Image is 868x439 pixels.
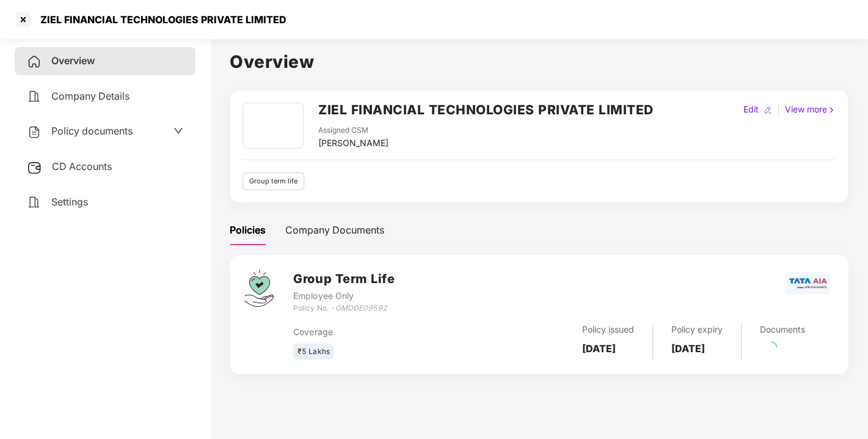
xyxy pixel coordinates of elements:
[52,160,112,172] span: CD Accounts
[230,48,848,75] h1: Overview
[27,89,42,104] img: svg+xml;base64,PHN2ZyB4bWxucz0iaHR0cDovL3d3dy53My5vcmcvMjAwMC9zdmciIHdpZHRoPSIyNCIgaGVpZ2h0PSIyNC...
[766,342,777,353] span: loading
[335,303,387,312] i: GMDDE09592
[293,289,395,303] div: Employee Only
[51,90,129,102] span: Company Details
[827,106,836,114] img: rightIcon
[318,100,654,120] h2: ZIEL FINANCIAL TECHNOLOGIES PRIVATE LIMITED
[786,271,830,294] img: tata.png
[782,103,838,116] div: View more
[27,160,42,175] img: svg+xml;base64,PHN2ZyB3aWR0aD0iMjUiIGhlaWdodD0iMjQiIHZpZXdCb3g9IjAgMCAyNSAyNCIgZmlsbD0ibm9uZSIgeG...
[293,270,395,289] h3: Group Term Life
[243,172,304,190] div: Group term life
[51,196,88,208] span: Settings
[764,106,772,114] img: editIcon
[33,13,286,26] div: ZIEL FINANCIAL TECHNOLOGIES PRIVATE LIMITED
[741,103,761,116] div: Edit
[230,223,266,238] div: Policies
[173,126,183,136] span: down
[244,270,274,307] img: svg+xml;base64,PHN2ZyB4bWxucz0iaHR0cDovL3d3dy53My5vcmcvMjAwMC9zdmciIHdpZHRoPSI0Ny43MTQiIGhlaWdodD...
[293,303,395,314] div: Policy No. -
[285,223,384,238] div: Company Documents
[27,195,42,210] img: svg+xml;base64,PHN2ZyB4bWxucz0iaHR0cDovL3d3dy53My5vcmcvMjAwMC9zdmciIHdpZHRoPSIyNCIgaGVpZ2h0PSIyNC...
[760,323,805,336] div: Documents
[51,54,95,67] span: Overview
[293,325,473,339] div: Coverage
[775,103,782,116] div: |
[582,342,616,355] b: [DATE]
[671,342,705,355] b: [DATE]
[318,125,388,136] div: Assigned CSM
[27,125,42,139] img: svg+xml;base64,PHN2ZyB4bWxucz0iaHR0cDovL3d3dy53My5vcmcvMjAwMC9zdmciIHdpZHRoPSIyNCIgaGVpZ2h0PSIyNC...
[27,54,42,69] img: svg+xml;base64,PHN2ZyB4bWxucz0iaHR0cDovL3d3dy53My5vcmcvMjAwMC9zdmciIHdpZHRoPSIyNCIgaGVpZ2h0PSIyNC...
[671,323,723,336] div: Policy expiry
[293,344,334,360] div: ₹5 Lakhs
[318,136,388,150] div: [PERSON_NAME]
[51,125,133,137] span: Policy documents
[582,323,634,336] div: Policy issued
